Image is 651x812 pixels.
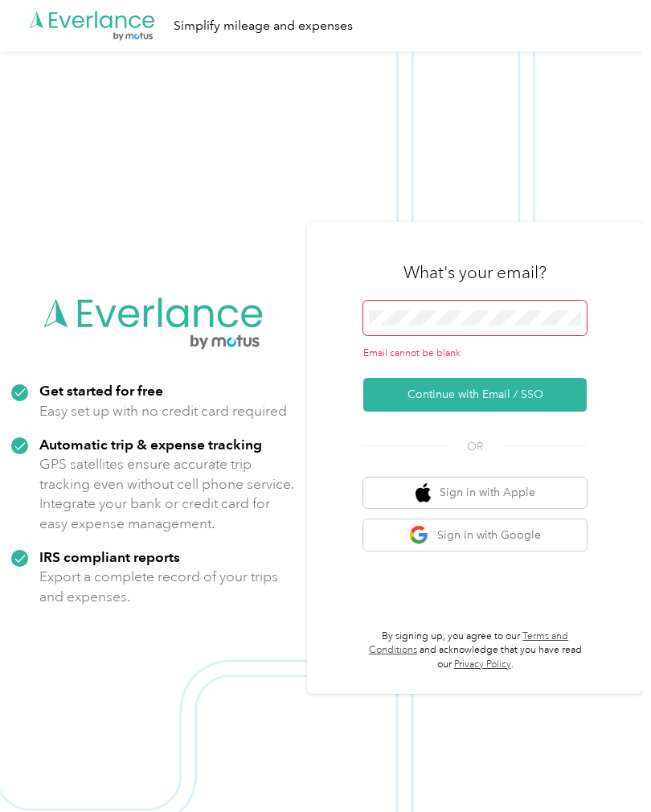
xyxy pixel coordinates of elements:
div: Simplify mileage and expenses [174,16,353,36]
button: apple logoSign in with Apple [363,478,587,509]
a: Privacy Policy [454,658,511,671]
div: Email cannot be blank [363,347,587,361]
button: Continue with Email / SSO [363,378,587,412]
p: Easy set up with no credit card required [39,401,287,421]
strong: Get started for free [39,382,163,399]
button: google logoSign in with Google [363,519,587,551]
p: Export a complete record of your trips and expenses. [39,567,296,606]
img: apple logo [416,483,432,503]
h3: What's your email? [403,261,547,284]
p: GPS satellites ensure accurate trip tracking even without cell phone service. Integrate your bank... [39,454,296,533]
p: By signing up, you agree to our and acknowledge that you have read our . [363,630,587,672]
strong: IRS compliant reports [39,548,180,565]
img: google logo [409,525,429,545]
span: OR [447,438,503,455]
strong: Automatic trip & expense tracking [39,436,262,453]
